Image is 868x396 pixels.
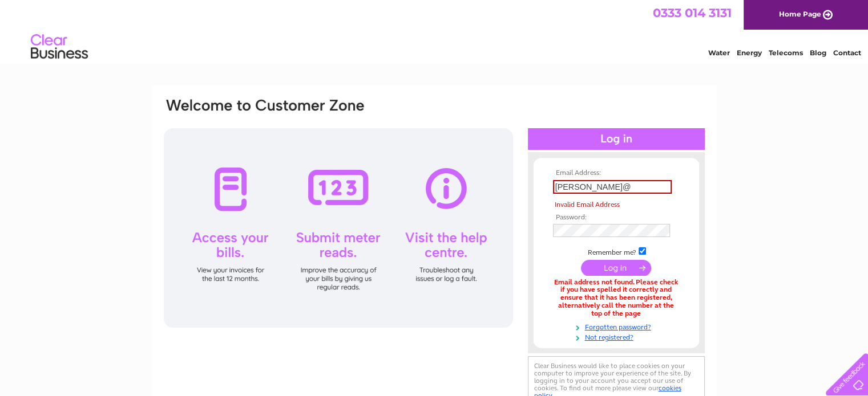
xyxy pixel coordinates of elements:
th: Email Address: [550,169,683,177]
a: Contact [833,48,861,57]
a: Not registered? [553,331,683,342]
a: 0333 014 3131 [653,6,732,20]
div: Email address not found. Please check if you have spelled it correctly and ensure that it has bee... [553,279,680,318]
td: Remember me? [550,246,683,257]
a: Water [708,48,730,57]
a: Telecoms [769,48,803,57]
img: logo.png [30,30,88,64]
th: Password: [550,214,683,222]
span: Invalid Email Address [555,201,620,209]
a: Blog [810,48,826,57]
div: Clear Business is a trading name of Verastar Limited (registered in [GEOGRAPHIC_DATA] No. 3667643... [165,6,704,55]
a: Energy [737,48,762,57]
input: Submit [581,260,651,276]
a: Forgotten password? [553,321,683,332]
